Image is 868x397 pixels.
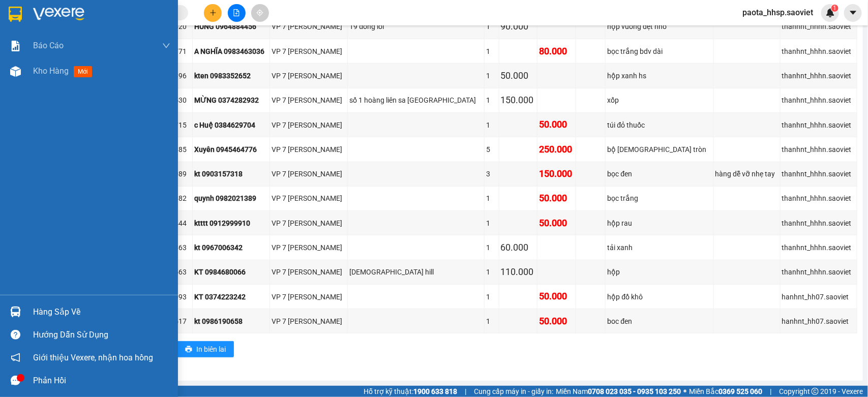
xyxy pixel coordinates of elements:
[270,187,348,211] td: VP 7 Phạm Văn Đồng
[413,387,457,395] strong: 1900 633 818
[782,168,855,179] div: thanhnt_hhhn.saoviet
[683,389,686,393] span: ⚪️
[270,39,348,64] td: VP 7 Phạm Văn Đồng
[486,70,497,81] div: 1
[209,9,217,16] span: plus
[539,191,574,205] div: 50.000
[486,21,497,32] div: 1
[689,386,762,397] span: Miền Bắc
[607,21,711,32] div: hộp vuông dẹt nhỏ
[539,216,574,230] div: 50.000
[11,353,20,362] span: notification
[194,21,268,32] div: HÙNG 0964884456
[770,386,771,397] span: |
[607,316,711,327] div: boc đen
[194,316,268,327] div: kt 0986190658
[272,218,346,229] div: VP 7 [PERSON_NAME]
[162,42,170,50] span: down
[782,144,855,155] div: thanhnt_hhhn.saoviet
[10,66,21,77] img: warehouse-icon
[33,351,153,364] span: Giới thiệu Vexere, nhận hoa hồng
[194,46,268,57] div: A NGHĨA 0983463036
[272,242,346,253] div: VP 7 [PERSON_NAME]
[486,316,497,327] div: 1
[782,218,855,229] div: thanhnt_hhhn.saoviet
[9,7,22,22] img: logo-vxr
[33,66,69,76] span: Kho hàng
[194,144,268,155] div: Xuyên 0945464776
[194,266,268,278] div: KT 0984680066
[486,95,497,106] div: 1
[539,117,574,132] div: 50.000
[831,5,839,12] sup: 1
[607,193,711,204] div: bọc trắng
[849,8,858,17] span: caret-down
[782,119,855,131] div: thanhnt_hhhn.saoviet
[272,119,346,131] div: VP 7 [PERSON_NAME]
[228,4,246,22] button: file-add
[501,69,536,83] div: 50.000
[486,168,497,179] div: 3
[349,95,483,106] div: số 1 hoàng liên sa [GEOGRAPHIC_DATA]
[486,193,497,204] div: 1
[486,266,497,278] div: 1
[270,113,348,137] td: VP 7 Phạm Văn Đồng
[270,309,348,333] td: VP 7 Phạm Văn Đồng
[844,4,862,22] button: caret-down
[486,218,497,229] div: 1
[782,242,855,253] div: thanhnt_hhhn.saoviet
[486,144,497,155] div: 5
[272,21,346,32] div: VP 7 [PERSON_NAME]
[272,193,346,204] div: VP 7 [PERSON_NAME]
[33,373,170,388] div: Phản hồi
[272,70,346,81] div: VP 7 [PERSON_NAME]
[833,5,836,12] span: 1
[539,44,574,58] div: 80.000
[272,95,346,106] div: VP 7 [PERSON_NAME]
[233,9,240,16] span: file-add
[734,6,821,19] span: paota_hhsp.saoviet
[194,242,268,253] div: kt 0967006342
[486,119,497,131] div: 1
[349,266,483,278] div: [DEMOGRAPHIC_DATA] hill
[607,144,711,155] div: bộ [DEMOGRAPHIC_DATA] tròn
[501,93,536,107] div: 150.000
[539,142,574,157] div: 250.000
[782,21,855,32] div: thanhnt_hhhn.saoviet
[539,314,574,328] div: 50.000
[826,8,835,17] img: icon-new-feature
[607,168,711,179] div: bọc đen
[486,242,497,253] div: 1
[10,41,21,51] img: solution-icon
[501,240,536,255] div: 60.000
[465,386,466,397] span: |
[474,386,553,397] span: Cung cấp máy in - giấy in:
[782,46,855,57] div: thanhnt_hhhn.saoviet
[486,291,497,302] div: 1
[272,168,346,179] div: VP 7 [PERSON_NAME]
[486,46,497,57] div: 1
[272,316,346,327] div: VP 7 [PERSON_NAME]
[185,346,192,354] span: printer
[33,304,170,320] div: Hàng sắp về
[33,327,170,343] div: Hướng dẫn sử dụng
[270,285,348,309] td: VP 7 Phạm Văn Đồng
[349,21,483,32] div: 19 đồng loi
[501,19,536,34] div: 90.000
[270,235,348,260] td: VP 7 Phạm Văn Đồng
[501,265,536,279] div: 110.000
[270,64,348,88] td: VP 7 Phạm Văn Đồng
[607,95,711,106] div: xốp
[251,4,269,22] button: aim
[272,266,346,278] div: VP 7 [PERSON_NAME]
[272,291,346,302] div: VP 7 [PERSON_NAME]
[196,344,226,355] span: In biên lai
[719,387,762,395] strong: 0369 525 060
[607,291,711,302] div: hộp đồ khô
[11,330,20,340] span: question-circle
[270,15,348,39] td: VP 7 Phạm Văn Đồng
[607,266,711,278] div: hộp
[270,162,348,187] td: VP 7 Phạm Văn Đồng
[715,168,779,179] div: hàng dễ vỡ nhẹ tay
[194,291,268,302] div: KT 0374223242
